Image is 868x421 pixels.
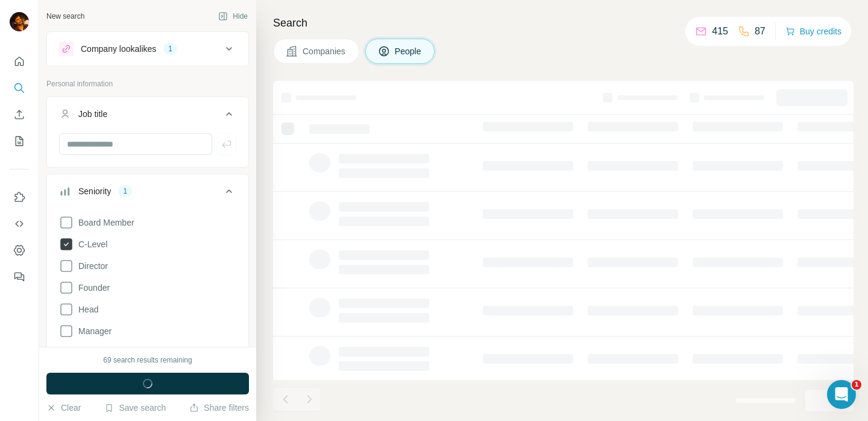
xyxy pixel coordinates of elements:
[10,186,29,208] button: Use Surfe on LinkedIn
[303,45,347,57] span: Companies
[10,12,29,31] img: Avatar
[395,45,423,57] span: People
[74,282,110,294] span: Founder
[103,355,192,366] div: 69 search results remaining
[74,238,107,250] span: C-Level
[47,177,248,210] button: Seniority1
[46,78,249,89] p: Personal information
[755,24,766,39] p: 87
[712,24,728,39] p: 415
[273,14,854,31] h4: Search
[189,402,249,414] button: Share filters
[852,380,861,390] span: 1
[10,104,29,125] button: Enrich CSV
[74,325,112,337] span: Manager
[10,213,29,235] button: Use Surfe API
[47,34,248,63] button: Company lookalikes1
[827,380,856,409] iframe: Intercom live chat
[10,130,29,152] button: My lists
[118,186,132,197] div: 1
[163,43,177,54] div: 1
[47,100,248,133] button: Job title
[10,51,29,72] button: Quick start
[46,11,84,22] div: New search
[104,402,166,414] button: Save search
[78,185,111,197] div: Seniority
[78,108,107,120] div: Job title
[785,23,841,40] button: Buy credits
[10,266,29,288] button: Feedback
[46,402,81,414] button: Clear
[74,217,134,229] span: Board Member
[74,303,98,315] span: Head
[81,43,156,55] div: Company lookalikes
[10,239,29,261] button: Dashboard
[74,260,108,272] span: Director
[210,7,256,25] button: Hide
[10,77,29,99] button: Search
